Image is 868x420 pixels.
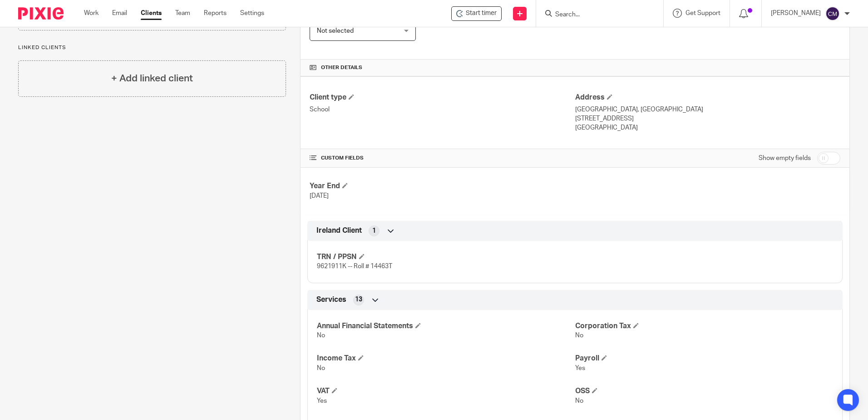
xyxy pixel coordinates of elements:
h4: Client type [310,93,575,102]
h4: VAT [317,386,575,396]
p: School [310,105,575,114]
a: Work [84,9,99,18]
a: Reports [204,9,227,18]
span: [DATE] [310,193,329,199]
h4: Address [575,93,840,102]
p: Linked clients [18,44,286,51]
span: No [317,365,325,371]
h4: Income Tax [317,354,575,363]
h4: + Add linked client [111,71,193,85]
span: Not selected [317,28,354,34]
span: No [317,332,325,339]
p: [GEOGRAPHIC_DATA] [575,123,840,132]
div: St. Columba's National School [451,6,502,21]
a: Email [112,9,127,18]
span: Ireland Client [316,226,362,235]
span: 1 [372,226,376,235]
span: 9621911K -- Roll # 14463T [317,263,392,270]
a: Settings [240,9,264,18]
span: Get Support [686,10,720,16]
span: Yes [575,365,585,371]
span: 13 [355,295,362,304]
h4: CUSTOM FIELDS [310,155,575,162]
span: Other details [321,64,362,71]
span: Services [316,295,346,305]
h4: Year End [310,181,575,191]
h4: Payroll [575,354,833,363]
p: [STREET_ADDRESS] [575,114,840,123]
a: Clients [141,9,162,18]
span: No [575,398,583,404]
p: [PERSON_NAME] [771,9,821,18]
a: Team [175,9,190,18]
h4: Annual Financial Statements [317,321,575,331]
input: Search [554,11,636,19]
img: Pixie [18,7,64,20]
h4: Corporation Tax [575,321,833,331]
label: Show empty fields [759,154,811,163]
span: Yes [317,398,327,404]
h4: OSS [575,386,833,396]
span: Start timer [466,9,497,18]
img: svg%3E [825,6,840,21]
p: [GEOGRAPHIC_DATA], [GEOGRAPHIC_DATA] [575,105,840,114]
h4: TRN / PPSN [317,252,575,262]
span: No [575,332,583,339]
